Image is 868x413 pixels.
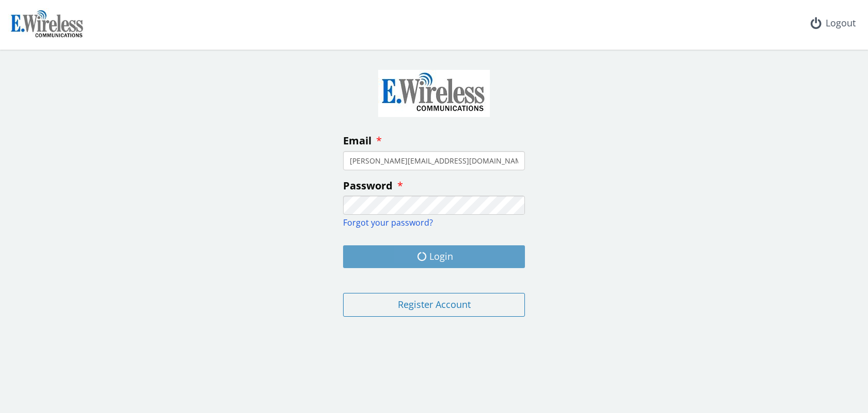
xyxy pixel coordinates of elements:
[343,151,525,170] input: enter your email address
[343,134,371,148] span: Email
[343,179,393,193] span: Password
[343,293,525,317] button: Register Account
[343,245,525,268] button: Login
[343,217,433,228] a: Forgot your password?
